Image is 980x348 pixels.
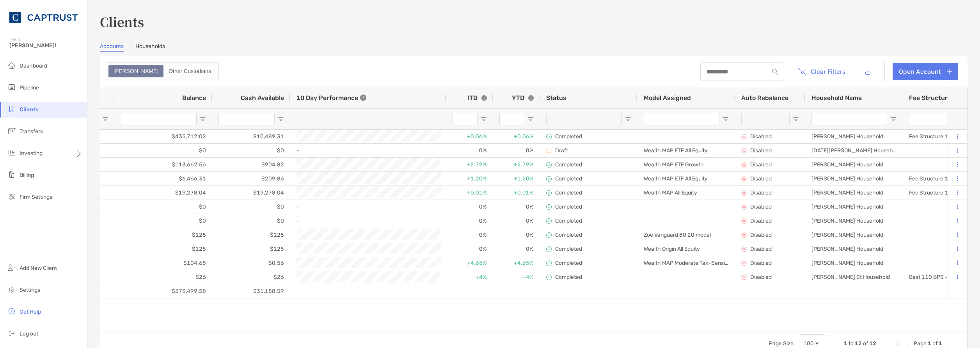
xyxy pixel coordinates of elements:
div: $125 [212,242,290,256]
h3: Clients [100,12,968,30]
div: 0% [446,228,493,242]
p: Disabled [750,203,772,210]
span: to [849,340,854,347]
span: Balance [182,94,206,102]
div: Next Page [945,341,952,347]
div: 0% [446,200,493,214]
img: complete icon [546,204,552,210]
img: firm-settings icon [7,192,16,201]
div: Wealth MAP ETF All Equity [637,172,735,186]
div: Wealth MAP ETF All Equity [637,144,735,157]
div: +1.20% [493,172,540,186]
p: Completed [555,175,582,182]
span: Add New Client [20,265,57,271]
div: [PERSON_NAME] Ct Household [805,270,903,284]
p: Completed [555,232,582,238]
a: Households [135,43,165,52]
div: - [296,214,440,227]
div: $0 [212,200,290,214]
span: Settings [20,287,40,293]
span: Dashboard [20,62,47,69]
div: $0 [212,144,290,157]
div: 0% [493,228,540,242]
div: $904.82 [212,158,290,171]
div: Other Custodians [164,66,215,77]
div: $0 [115,144,212,157]
div: Wealth MAP All Equity [637,186,735,200]
div: YTD [512,94,534,102]
input: Cash Available Filter Input [218,113,275,125]
p: Disabled [750,232,772,238]
img: complete icon [546,134,552,139]
input: YTD Filter Input [499,113,524,125]
img: icon image [741,190,747,196]
p: Disabled [750,189,772,196]
img: settings icon [7,285,16,294]
input: Model Assigned Filter Input [644,113,719,125]
div: $31,158.59 [212,284,290,298]
span: Get Help [20,309,41,315]
div: 0% [446,242,493,256]
span: Page [914,340,927,347]
img: transfers icon [7,126,16,136]
button: Open Filter Menu [481,116,487,122]
div: $0 [115,200,212,214]
img: icon image [741,176,747,182]
div: 0% [446,144,493,157]
div: [PERSON_NAME] Household [805,200,903,214]
div: $435,712.02 [115,130,212,143]
p: Completed [555,246,582,252]
img: CAPTRUST Logo [9,3,78,31]
div: [PERSON_NAME] Household [805,228,903,242]
p: Completed [555,133,582,140]
img: icon image [741,261,747,266]
p: Draft [555,147,568,154]
div: $0 [212,214,290,228]
p: Disabled [750,133,772,140]
img: complete icon [546,176,552,182]
img: icon image [741,134,747,139]
div: $10,489.31 [212,130,290,143]
div: 0% [493,214,540,228]
div: First Page [895,341,901,347]
div: [DATE][PERSON_NAME] Household [805,144,903,157]
p: Disabled [750,218,772,224]
img: icon image [741,232,747,238]
div: segmented control [106,62,219,80]
div: Wealth Origin All Equity [637,242,735,256]
div: 0% [446,214,493,228]
img: draft icon [546,148,552,153]
p: Completed [555,203,582,210]
img: icon image [741,204,747,210]
div: - [296,200,440,213]
img: complete icon [546,162,552,168]
span: Fee Structure [909,94,951,102]
img: icon image [741,246,747,252]
button: Open Filter Menu [890,116,897,122]
button: Open Filter Menu [527,116,534,122]
div: Previous Page [904,341,911,347]
input: ITD Filter Input [453,113,478,125]
div: +0.06% [446,130,493,143]
a: Open Account [893,63,958,80]
div: 0% [493,200,540,214]
img: add_new_client icon [7,263,16,272]
p: Disabled [750,246,772,252]
div: - [296,144,440,157]
div: [PERSON_NAME] Household [805,242,903,256]
span: Transfers [20,128,43,135]
img: complete icon [546,261,552,266]
div: ITD [467,94,487,102]
div: Last Page [955,341,961,347]
span: Auto Rebalance [741,94,788,102]
span: 1 [939,340,942,347]
img: icon image [741,162,747,168]
div: $6,466.31 [115,172,212,186]
div: +4.65% [446,256,493,270]
div: 10 Day Performance [296,87,366,108]
div: Zoe [109,66,163,77]
div: Zoe Vanguard 80 20 model [637,228,735,242]
img: complete icon [546,232,552,238]
div: Wealth MAP ETF Growth [637,158,735,171]
div: +4% [493,270,540,284]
